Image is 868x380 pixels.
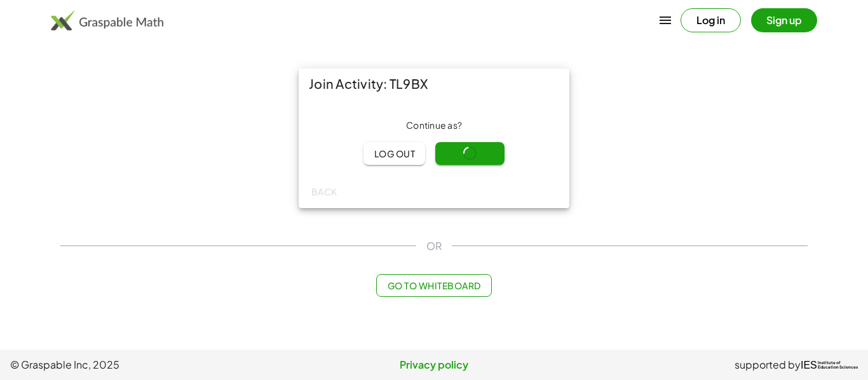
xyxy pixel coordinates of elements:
a: Privacy policy [293,357,576,372]
span: © Graspable Inc, 2025 [10,357,293,372]
button: Sign up [751,8,817,32]
div: Join Activity: TL9BX [299,69,569,99]
button: Go to Whiteboard [376,274,491,297]
button: Log in [681,8,741,32]
span: OR [426,239,442,254]
span: Go to Whiteboard [387,280,480,291]
button: Log out [363,142,425,165]
span: Institute of Education Sciences [818,361,858,370]
span: IES [801,359,817,371]
a: IESInstitute ofEducation Sciences [801,357,858,372]
span: Log out [374,148,415,159]
div: Continue as ? [309,119,559,132]
span: supported by [735,357,801,372]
